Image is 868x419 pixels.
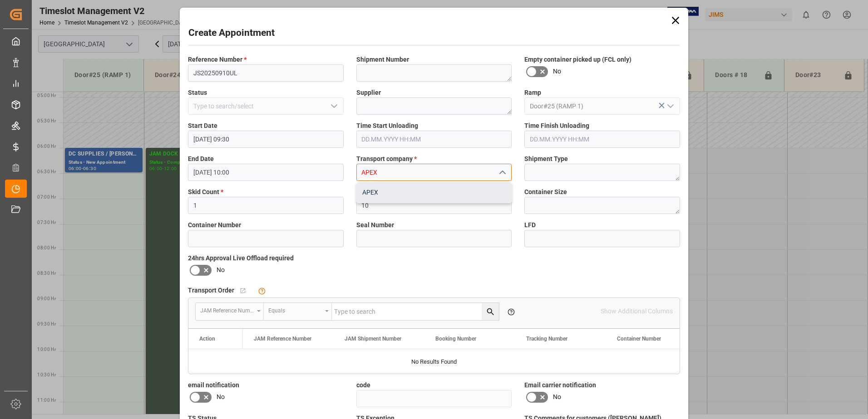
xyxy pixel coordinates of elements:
[524,131,680,148] input: DD.MM.YYYY HH:MM
[524,220,536,230] span: LFD
[217,265,225,275] span: No
[356,131,512,148] input: DD.MM.YYYY HH:MM
[188,253,294,263] span: 24hrs Approval Live Offload required
[254,336,311,342] span: JAM Reference Number
[188,380,239,390] span: email notification
[188,286,234,295] span: Transport Order
[617,336,661,342] span: Container Number
[188,164,344,181] input: DD.MM.YYYY HH:MM
[188,97,344,115] input: Type to search/select
[188,154,214,164] span: End Date
[357,182,512,203] div: APEX
[356,55,409,64] span: Shipment Number
[326,99,340,113] button: open menu
[524,187,567,197] span: Container Size
[526,336,567,342] span: Tracking Number
[495,166,508,180] button: close menu
[553,392,561,402] span: No
[188,131,344,148] input: DD.MM.YYYY HH:MM
[264,303,332,320] button: open menu
[188,55,247,64] span: Reference Number
[188,88,207,97] span: Status
[356,380,370,390] span: code
[188,187,223,197] span: Skid Count
[332,303,499,320] input: Type to search
[524,121,589,131] span: Time Finish Unloading
[524,55,631,64] span: Empty container picked up (FCL only)
[524,380,596,390] span: Email carrier notification
[188,220,241,230] span: Container Number
[345,336,401,342] span: JAM Shipment Number
[196,303,264,320] button: open menu
[188,121,217,131] span: Start Date
[435,336,476,342] span: Booking Number
[200,304,254,315] div: JAM Reference Number
[524,88,541,97] span: Ramp
[268,304,322,315] div: Equals
[217,392,225,402] span: No
[524,97,680,115] input: Type to search/select
[553,67,561,76] span: No
[356,121,418,131] span: Time Start Unloading
[356,220,394,230] span: Seal Number
[356,154,417,164] span: Transport company
[663,99,676,113] button: open menu
[188,26,275,40] h2: Create Appointment
[356,88,381,97] span: Supplier
[482,303,499,320] button: search button
[524,154,568,164] span: Shipment Type
[199,336,215,342] div: Action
